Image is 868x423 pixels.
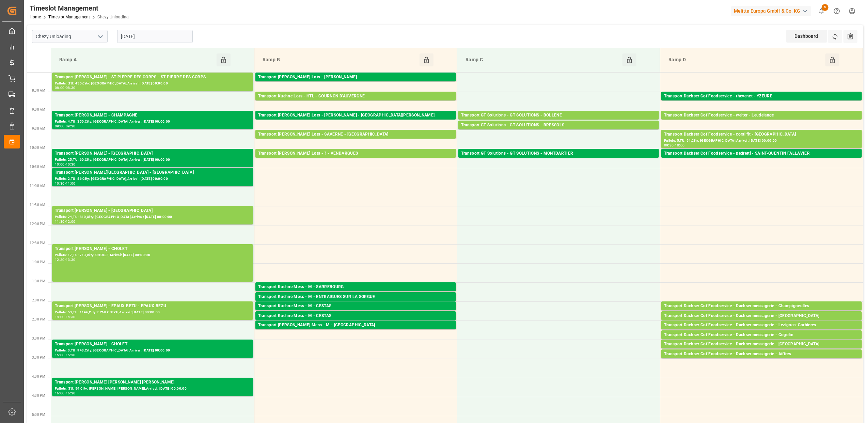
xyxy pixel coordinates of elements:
[95,31,105,42] button: open menu
[664,131,859,138] div: Transport Dachser Cof Foodservice - corsi fit - [GEOGRAPHIC_DATA]
[48,15,90,19] a: Timeslot Management
[65,182,66,185] div: -
[55,176,250,182] div: Pallets: 2,TU: 56,City: [GEOGRAPHIC_DATA],Arrival: [DATE] 00:00:00
[32,375,45,378] span: 4:00 PM
[57,53,217,66] div: Ramp A
[258,81,453,87] div: Pallets: 10,TU: ,City: CARQUEFOU,Arrival: [DATE] 00:00:00
[55,354,65,357] div: 15:00
[66,392,76,395] div: 16:30
[258,119,453,125] div: Pallets: ,TU: 71,City: [GEOGRAPHIC_DATA][PERSON_NAME],Arrival: [DATE] 00:00:00
[66,125,76,128] div: 09:30
[664,112,859,119] div: Transport Dachser Cof Foodservice - welter - Leudelange
[66,86,76,89] div: 08:30
[258,150,453,157] div: Transport [PERSON_NAME] Lots - ? - VENDARGUES
[461,157,656,163] div: Pallets: 1,TU: 112,City: MONTBARTIER,Arrival: [DATE] 00:00:00
[258,100,453,106] div: Pallets: 6,TU: 192,City: COURNON D'AUVERGNE,Arrival: [DATE] 00:00:00
[461,129,656,135] div: Pallets: 1,TU: 84,City: BRESSOLS,Arrival: [DATE] 00:00:00
[65,220,66,223] div: -
[66,220,76,223] div: 12:00
[55,214,250,220] div: Pallets: 24,TU: 810,City: [GEOGRAPHIC_DATA],Arrival: [DATE] 00:00:00
[30,3,129,13] div: Timeslot Management
[258,303,453,310] div: Transport Kuehne Mess - M - CESTAS
[664,358,859,363] div: Pallets: 1,TU: 80,City: Aiffres,Arrival: [DATE] 00:00:00
[664,138,859,144] div: Pallets: 5,TU: 54,City: [GEOGRAPHIC_DATA],Arrival: [DATE] 00:00:00
[30,184,45,188] span: 11:00 AM
[664,303,859,310] div: Transport Dachser Cof Foodservice - Dachser messagerie - Champigneulles
[55,392,65,395] div: 16:00
[32,260,45,264] span: 1:00 PM
[461,122,656,129] div: Transport GT Solutions - GT SOLUTIONS - BRESSOLS
[55,315,65,318] div: 14:00
[814,3,829,19] button: show 5 new notifications
[32,279,45,283] span: 1:30 PM
[258,284,453,291] div: Transport Kuehne Mess - M - SARREBOURG
[664,341,859,348] div: Transport Dachser Cof Foodservice - Dachser messagerie - [GEOGRAPHIC_DATA]
[66,182,76,185] div: 11:00
[32,108,45,111] span: 9:00 AM
[32,317,45,321] span: 2:30 PM
[822,4,828,11] span: 5
[664,157,859,163] div: Pallets: 1,TU: 38,City: [GEOGRAPHIC_DATA][PERSON_NAME],Arrival: [DATE] 00:00:00
[258,300,453,306] div: Pallets: ,TU: 96,City: ENTRAIGUES SUR LA SORGUE,Arrival: [DATE] 00:00:00
[786,30,827,43] div: Dashboard
[55,348,250,354] div: Pallets: 3,TU: 943,City: [GEOGRAPHIC_DATA],Arrival: [DATE] 00:00:00
[258,294,453,300] div: Transport Kuehne Mess - M - ENTRAIGUES SUR LA SORGUE
[55,207,250,214] div: Transport [PERSON_NAME] - [GEOGRAPHIC_DATA]
[258,74,453,81] div: Transport [PERSON_NAME] Lots - [PERSON_NAME]
[664,332,859,339] div: Transport Dachser Cof Foodservice - Dachser messagerie - Cogolin
[664,310,859,315] div: Pallets: ,TU: 2,City: [GEOGRAPHIC_DATA],Arrival: [DATE] 00:00:00
[65,163,66,166] div: -
[55,220,65,223] div: 11:30
[55,163,65,166] div: 10:00
[65,315,66,318] div: -
[55,112,250,119] div: Transport [PERSON_NAME] - CHAMPAGNE
[32,89,45,92] span: 8:30 AM
[463,53,622,66] div: Ramp C
[30,241,45,245] span: 12:30 PM
[30,146,45,150] span: 10:00 AM
[664,100,859,106] div: Pallets: 10,TU: 12,City: YZEURE,Arrival: [DATE] 00:00:00
[258,112,453,119] div: Transport [PERSON_NAME] Lots - [PERSON_NAME] - [GEOGRAPHIC_DATA][PERSON_NAME]
[66,315,76,318] div: 14:30
[258,313,453,319] div: Transport Kuehne Mess - M - CESTAS
[55,258,65,261] div: 12:30
[664,348,859,354] div: Pallets: 1,TU: 60,City: [GEOGRAPHIC_DATA],Arrival: [DATE] 00:00:00
[258,157,453,163] div: Pallets: 17,TU: 544,City: [GEOGRAPHIC_DATA],Arrival: [DATE] 00:00:00
[66,163,76,166] div: 10:30
[55,150,250,157] div: Transport [PERSON_NAME] - [GEOGRAPHIC_DATA]
[664,351,859,358] div: Transport Dachser Cof Foodservice - Dachser messagerie - Aiffres
[30,222,45,226] span: 12:00 PM
[258,329,453,334] div: Pallets: ,TU: 36,City: [GEOGRAPHIC_DATA],Arrival: [DATE] 00:00:00
[829,3,845,19] button: Help Center
[664,339,859,344] div: Pallets: 1,TU: 26,City: [GEOGRAPHIC_DATA],Arrival: [DATE] 00:00:00
[32,298,45,302] span: 2:00 PM
[674,144,675,147] div: -
[55,379,250,386] div: Transport [PERSON_NAME] [PERSON_NAME] [PERSON_NAME]
[30,15,41,19] a: Home
[32,394,45,397] span: 4:30 PM
[65,354,66,357] div: -
[55,74,250,81] div: Transport [PERSON_NAME] - ST PIERRE DES CORPS - ST PIERRE DES CORPS
[55,119,250,125] div: Pallets: 4,TU: 350,City: [GEOGRAPHIC_DATA],Arrival: [DATE] 00:00:00
[65,392,66,395] div: -
[32,336,45,340] span: 3:00 PM
[664,150,859,157] div: Transport Dachser Cof Foodservice - pedretti - SAINT-QUENTIN FALLAVIER
[65,86,66,89] div: -
[461,150,656,157] div: Transport GT Solutions - GT SOLUTIONS - MONTBARTIER
[664,319,859,325] div: Pallets: 2,TU: 4,City: [GEOGRAPHIC_DATA],Arrival: [DATE] 00:00:00
[731,4,814,17] button: Melitta Europa GmbH & Co. KG
[258,319,453,325] div: Pallets: 1,TU: 36,City: [GEOGRAPHIC_DATA],Arrival: [DATE] 00:00:00
[117,30,193,43] input: DD-MM-YYYY
[55,86,65,89] div: 08:00
[664,313,859,319] div: Transport Dachser Cof Foodservice - Dachser messagerie - [GEOGRAPHIC_DATA]
[664,144,674,147] div: 09:30
[66,258,76,261] div: 13:30
[664,322,859,329] div: Transport Dachser Cof Foodservice - Dachser messagerie - Lezignan-Corbieres
[32,30,108,43] input: Type to search/select
[65,258,66,261] div: -
[258,93,453,100] div: Transport Kuehne Lots - HTL - COURNON D'AUVERGNE
[258,291,453,296] div: Pallets: 1,TU: ,City: [GEOGRAPHIC_DATA],Arrival: [DATE] 00:00:00
[461,119,656,125] div: Pallets: 2,TU: ,City: BOLLENE,Arrival: [DATE] 00:00:00
[664,93,859,100] div: Transport Dachser Cof Foodservice - thevenet - YZEURE
[461,112,656,119] div: Transport GT Solutions - GT SOLUTIONS - BOLLENE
